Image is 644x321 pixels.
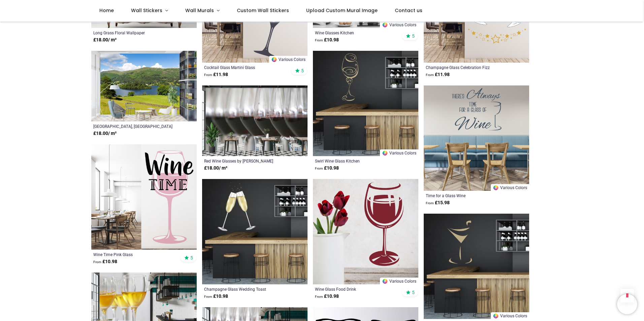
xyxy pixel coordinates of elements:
[91,144,197,250] img: Wine Time Pink Glass Wall Sticker
[380,149,418,156] a: Various Colors
[424,214,529,319] img: Martini Glass Cocktail Wall Sticker
[99,7,114,14] span: Home
[131,7,162,14] span: Wall Stickers
[315,286,396,292] a: Wine Glass Food Drink
[493,185,499,191] img: Color Wheel
[617,294,637,314] iframe: Brevo live chat
[315,158,396,164] a: Swirl Wine Glass Kitchen
[313,179,418,284] img: Wine Glass Food Drink Wall Sticker
[93,260,101,264] span: From
[315,37,339,43] strong: £ 10.98
[204,165,227,172] strong: £ 18.00 / m²
[93,30,174,35] a: Long Grass Floral Wallpaper
[93,123,174,129] a: [GEOGRAPHIC_DATA], [GEOGRAPHIC_DATA] Landscape Wallpaper
[315,167,323,170] span: From
[315,293,339,300] strong: £ 10.98
[306,7,378,14] span: Upload Custom Mural Image
[269,56,308,63] a: Various Colors
[382,278,388,284] img: Color Wheel
[301,68,304,74] span: 5
[426,193,507,198] a: Time for a Glass Wine
[93,252,174,257] a: Wine Time Pink Glass
[204,293,228,300] strong: £ 10.98
[380,21,418,28] a: Various Colors
[271,57,277,63] img: Color Wheel
[315,30,396,35] a: Wine Glasses Kitchen
[93,130,117,137] strong: £ 18.00 / m²
[91,51,197,121] img: Lake Grasmere, Lake District Landscape Wall Mural Wallpaper
[412,33,415,39] span: 5
[204,73,212,77] span: From
[493,313,499,319] img: Color Wheel
[426,201,434,205] span: From
[395,7,422,14] span: Contact us
[202,179,308,284] img: Champagne Glass Wedding Toast Wall Sticker
[382,150,388,156] img: Color Wheel
[93,37,117,43] strong: £ 18.00 / m²
[380,278,418,284] a: Various Colors
[382,22,388,28] img: Color Wheel
[204,65,285,70] a: Cocktail Glass Martini Glass
[426,73,434,77] span: From
[424,85,529,191] img: Time for a Glass Wine Wall Sticker
[426,65,507,70] a: Champagne Glass Celebration Fizz
[315,165,339,172] strong: £ 10.98
[426,200,450,206] strong: £ 15.98
[204,158,285,164] a: Red Wine Glasses by [PERSON_NAME]
[315,38,323,42] span: From
[204,295,212,298] span: From
[491,184,529,191] a: Various Colors
[204,286,285,292] a: Champagne Glass Wedding Toast
[315,295,323,298] span: From
[491,312,529,319] a: Various Colors
[237,7,289,14] span: Custom Wall Stickers
[313,51,418,156] img: Swirl Wine Glass Kitchen Wall Sticker
[93,258,117,265] strong: £ 10.98
[185,7,214,14] span: Wall Murals
[426,71,450,78] strong: £ 11.98
[204,71,228,78] strong: £ 11.98
[190,255,193,261] span: 5
[412,289,415,295] span: 5
[202,85,308,156] img: Red Wine Glasses Wall Mural by Per Karlsson - Danita Delimont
